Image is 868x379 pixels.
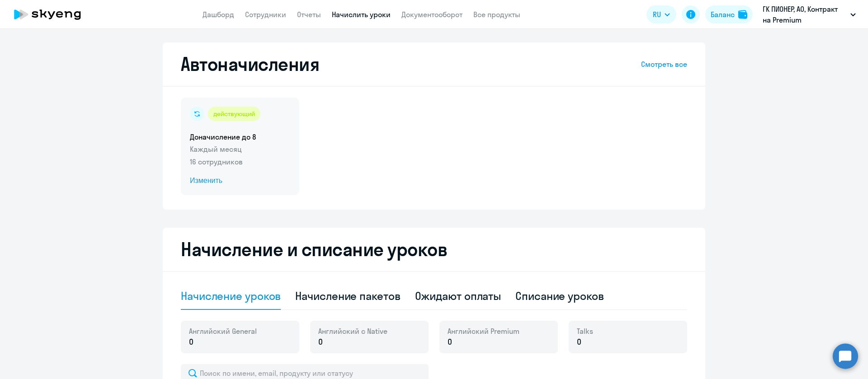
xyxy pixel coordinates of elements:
[190,175,290,186] span: Изменить
[190,144,290,154] p: Каждый месяц
[181,239,687,260] h2: Начисление и списание уроков
[763,4,847,25] p: ГК ПИОНЕР, АО, Контракт на Premium
[208,107,260,121] div: действующий
[189,336,193,348] span: 0
[297,10,321,19] a: Отчеты
[181,53,319,75] h2: Автоначисления
[190,132,290,142] h5: Доначисление до 8
[415,289,501,303] div: Ожидают оплаты
[189,326,257,336] span: Английский General
[577,326,593,336] span: Talks
[641,59,687,70] a: Смотреть все
[711,9,735,20] div: Баланс
[577,336,581,348] span: 0
[653,9,661,20] span: RU
[295,289,400,303] div: Начисление пакетов
[448,336,452,348] span: 0
[448,326,519,336] span: Английский Premium
[318,326,387,336] span: Английский с Native
[738,10,747,19] img: balance
[190,156,290,167] p: 16 сотрудников
[203,10,234,19] a: Дашборд
[646,5,676,23] button: RU
[705,5,753,23] button: Балансbalance
[515,289,604,303] div: Списание уроков
[332,10,391,19] a: Начислить уроки
[318,336,323,348] span: 0
[473,10,520,19] a: Все продукты
[245,10,286,19] a: Сотрудники
[181,289,281,303] div: Начисление уроков
[758,4,860,25] button: ГК ПИОНЕР, АО, Контракт на Premium
[401,10,462,19] a: Документооборот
